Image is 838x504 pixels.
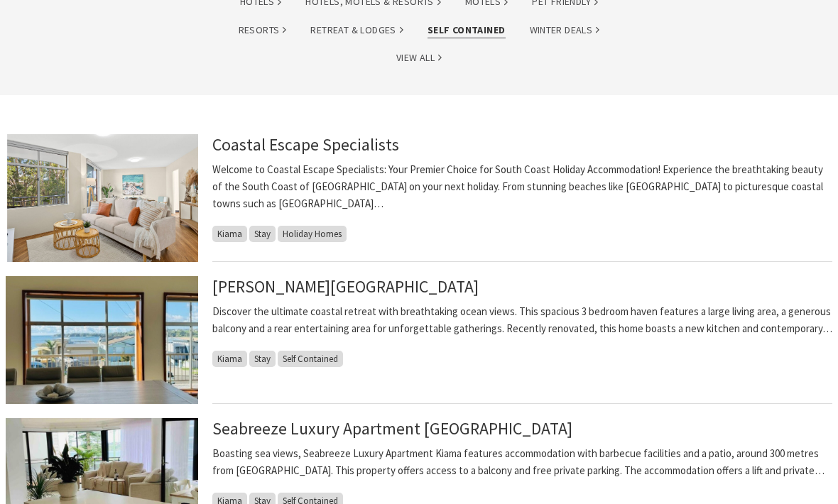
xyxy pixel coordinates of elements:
a: Coastal Escape Specialists [212,134,399,155]
span: Holiday Homes [278,226,347,242]
a: Winter Deals [530,22,600,38]
a: Seabreeze Luxury Apartment [GEOGRAPHIC_DATA] [212,418,572,439]
p: Discover the ultimate coastal retreat with breathtaking ocean views. This spacious 3 bedroom have... [212,303,832,337]
a: Self Contained [428,22,506,38]
span: Stay [249,351,276,367]
span: Kiama [212,351,247,367]
span: Kiama [212,226,247,242]
a: View All [396,50,442,66]
span: Self Contained [278,351,343,367]
a: Resorts [239,22,287,38]
span: Stay [249,226,276,242]
p: Boasting sea views, Seabreeze Luxury Apartment Kiama features accommodation with barbecue facilit... [212,445,832,479]
a: Retreat & Lodges [310,22,403,38]
a: [PERSON_NAME][GEOGRAPHIC_DATA] [212,276,479,297]
p: Welcome to Coastal Escape Specialists: Your Premier Choice for South Coast Holiday Accommodation!... [212,161,832,212]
